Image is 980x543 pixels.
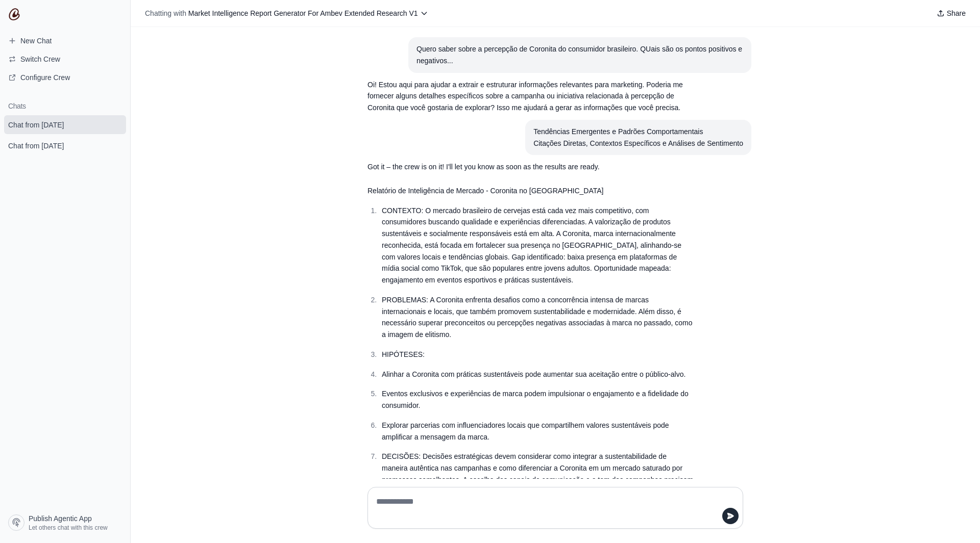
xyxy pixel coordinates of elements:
[20,36,52,46] span: New Chat
[20,54,60,64] span: Switch Crew
[382,420,694,443] p: Explorar parcerias com influenciadores locais que compartilhem valores sustentáveis pode amplific...
[367,185,694,197] p: Relatório de Inteligência de Mercado - Coronita no [GEOGRAPHIC_DATA]
[4,69,126,86] a: Configure Crew
[947,8,966,18] span: Share
[382,349,694,360] p: HIPÓTESES:
[4,510,126,535] a: Publish Agentic App Let others chat with this crew
[933,6,970,20] button: Share
[8,8,20,20] img: CrewAI Logo
[29,513,92,524] span: Publish Agentic App
[382,369,694,380] p: Alinhar a Coronita com práticas sustentáveis pode aumentar sua aceitação entre o público-alvo.
[533,126,743,149] div: Tendências Emergentes e Padrões Comportamentais Citações Diretas, Contextos Específicos e Análise...
[416,43,743,67] div: Quero saber sobre a percepção de Coronita do consumidor brasileiro. QUais são os pontos positivos...
[382,205,694,286] p: CONTEXTO: O mercado brasileiro de cervejas está cada vez mais competitivo, com consumidores busca...
[367,161,694,173] p: Got it – the crew is on it! I'll let you know as soon as the results are ready.
[141,6,432,20] button: Chatting with Market Intelligence Report Generator For Ambev Extended Research V1
[382,451,694,509] p: DECISÕES: Decisões estratégicas devem considerar como integrar a sustentabilidade de maneira autê...
[359,155,702,179] section: Response
[4,33,126,49] a: New Chat
[8,141,64,151] span: Chat from [DATE]
[188,9,418,17] span: Market Intelligence Report Generator For Ambev Extended Research V1
[29,524,108,532] span: Let others chat with this crew
[359,73,702,120] section: Response
[4,51,126,67] button: Switch Crew
[8,120,64,130] span: Chat from [DATE]
[367,79,694,114] p: Oi! Estou aqui para ajudar a extrair e estruturar informações relevantes para marketing. Poderia ...
[4,136,126,155] a: Chat from [DATE]
[20,72,70,83] span: Configure Crew
[4,115,126,134] a: Chat from [DATE]
[525,120,751,156] section: User message
[382,294,694,341] p: PROBLEMAS: A Coronita enfrenta desafios como a concorrência intensa de marcas internacionais e lo...
[145,8,186,18] span: Chatting with
[408,37,751,73] section: User message
[382,388,694,411] p: Eventos exclusivos e experiências de marca podem impulsionar o engajamento e a fidelidade do cons...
